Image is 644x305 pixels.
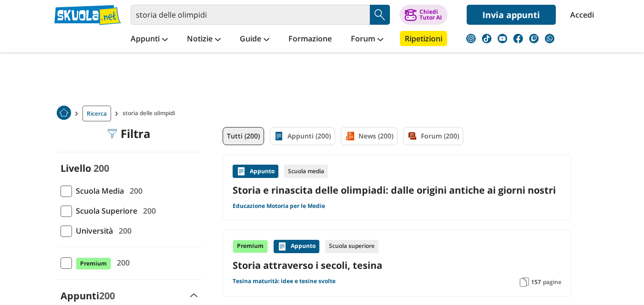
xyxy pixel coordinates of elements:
[325,240,378,253] div: Scuola superiore
[286,31,334,48] a: Formazione
[139,205,156,217] span: 200
[467,5,556,25] a: Invia appunti
[419,9,442,20] div: Chiedi Tutor AI
[520,277,529,287] img: Pagine
[277,242,287,251] img: Appunti contenuto
[223,127,264,145] a: Tutti (200)
[107,129,117,138] img: Filtra filtri mobile
[126,185,143,197] span: 200
[513,34,523,43] img: facebook
[408,131,417,141] img: Forum filtro contenuto
[482,34,491,43] img: tiktok
[370,5,390,25] button: Search Button
[400,31,447,46] a: Ripetizioni
[57,106,71,120] img: Home
[131,5,370,25] input: Cerca appunti, riassunti o versioni
[531,278,541,286] span: 157
[82,106,111,121] a: Ricerca
[72,225,113,237] span: Università
[61,289,115,302] label: Appunti
[93,162,109,175] span: 200
[345,131,355,141] img: News filtro contenuto
[233,165,278,178] div: Appunto
[498,34,507,43] img: youtube
[233,259,562,272] a: Storia attraverso i secoli, tesina
[72,205,137,217] span: Scuola Superiore
[274,240,319,253] div: Appunto
[545,34,554,43] img: WhatsApp
[115,225,132,237] span: 200
[123,106,179,121] span: storia delle olimpidi
[57,106,71,121] a: Home
[190,294,198,297] img: Apri e chiudi sezione
[236,167,246,176] img: Appunti contenuto
[107,127,151,140] div: Filtra
[128,31,170,48] a: Appunti
[237,31,272,48] a: Guide
[570,5,590,25] a: Accedi
[72,185,124,197] span: Scuola Media
[529,34,539,43] img: twitch
[61,162,91,175] label: Livello
[274,131,284,141] img: Appunti filtro contenuto
[284,165,328,178] div: Scuola media
[233,277,336,285] a: Tesina maturità: idee e tesine svolte
[341,127,398,145] a: News (200)
[184,31,223,48] a: Notizie
[399,5,448,25] button: ChiediTutor AI
[233,240,268,253] div: Premium
[113,256,130,269] span: 200
[76,257,111,270] span: Premium
[99,289,115,302] span: 200
[466,34,476,43] img: instagram
[373,8,387,22] img: Cerca appunti, riassunti o versioni
[543,278,562,286] span: pagine
[403,127,463,145] a: Forum (200)
[233,184,562,197] a: Storia e rinascita delle olimpiadi: dalle origini antiche ai giorni nostri
[270,127,335,145] a: Appunti (200)
[233,202,325,210] a: Educazione Motoria per le Medie
[348,31,386,48] a: Forum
